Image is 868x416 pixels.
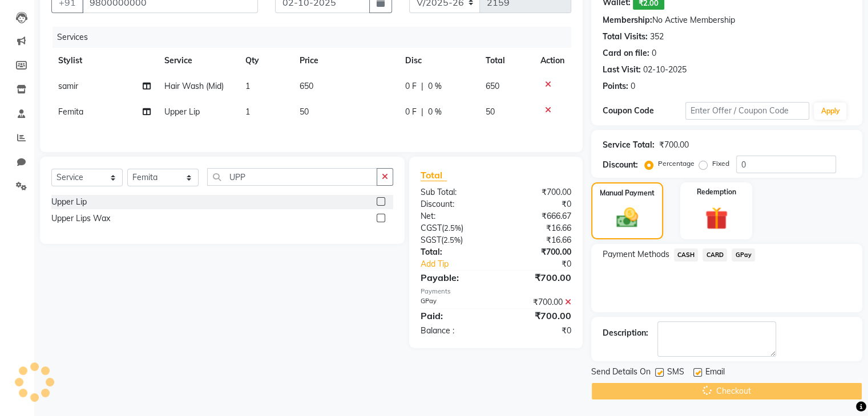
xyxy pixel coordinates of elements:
span: 650 [486,81,499,91]
div: ₹0 [510,258,579,270]
div: ₹16.66 [496,234,580,246]
span: 0 % [428,106,442,118]
div: Total: [412,246,496,258]
span: Email [705,366,725,380]
div: ₹700.00 [496,309,580,323]
div: Last Visit: [603,64,641,76]
span: Femita [58,107,83,117]
div: Payments [421,287,571,296]
div: Net: [412,210,496,222]
div: Upper Lip [51,196,87,208]
div: 0 [631,80,635,92]
span: samir [58,81,78,91]
span: Payment Methods [603,248,669,260]
th: Action [534,48,571,74]
label: Redemption [697,187,736,197]
span: | [421,80,423,92]
div: Card on file: [603,47,649,59]
img: _gift.svg [698,204,735,233]
div: ₹700.00 [496,271,580,284]
span: 2.5% [443,235,461,244]
div: 352 [650,31,664,43]
div: Sub Total: [412,186,496,198]
span: CASH [674,248,699,262]
div: ₹0 [496,325,580,337]
input: Search or Scan [207,168,377,186]
div: Points: [603,80,628,92]
div: Balance : [412,325,496,337]
label: Manual Payment [600,188,655,198]
div: No Active Membership [603,14,851,26]
th: Qty [239,48,293,74]
div: Service Total: [603,139,655,151]
div: Total Visits: [603,31,648,43]
div: ₹700.00 [496,246,580,258]
label: Percentage [658,158,695,169]
div: ₹700.00 [496,186,580,198]
span: 650 [300,81,313,91]
div: Payable: [412,271,496,284]
span: | [421,106,423,118]
span: 50 [486,107,495,117]
th: Disc [398,48,479,74]
div: Discount: [412,198,496,210]
span: GPay [732,248,755,262]
div: 02-10-2025 [643,64,687,76]
a: Add Tip [412,258,510,270]
span: CARD [703,248,727,262]
label: Fixed [712,158,729,169]
div: ₹666.67 [496,210,580,222]
span: Hair Wash (Mid) [164,81,224,91]
span: 0 F [405,80,417,92]
div: ( ) [412,222,496,234]
div: GPay [412,296,496,308]
span: 0 F [405,106,417,118]
div: ( ) [412,234,496,246]
span: 1 [245,81,250,91]
button: Apply [814,103,846,120]
div: ₹16.66 [496,222,580,234]
span: Upper Lip [164,107,200,117]
span: Send Details On [591,366,651,380]
div: ₹0 [496,198,580,210]
span: 50 [300,107,309,117]
div: Upper Lips Wax [51,213,110,225]
th: Price [293,48,398,74]
span: 1 [245,107,250,117]
div: 0 [652,47,656,59]
div: Coupon Code [603,105,685,117]
th: Service [158,48,239,74]
div: Discount: [603,159,638,171]
span: CGST [421,223,442,233]
span: 0 % [428,80,442,92]
span: SGST [421,235,441,245]
span: 2.5% [444,223,461,233]
input: Enter Offer / Coupon Code [685,102,810,120]
div: Paid: [412,309,496,323]
div: ₹700.00 [496,296,580,308]
th: Stylist [51,48,158,74]
th: Total [479,48,534,74]
div: Description: [603,327,648,339]
div: ₹700.00 [659,139,689,151]
div: Membership: [603,14,652,26]
img: _cash.svg [609,205,645,230]
span: SMS [667,366,684,380]
div: Services [53,27,580,48]
span: Total [421,169,447,181]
